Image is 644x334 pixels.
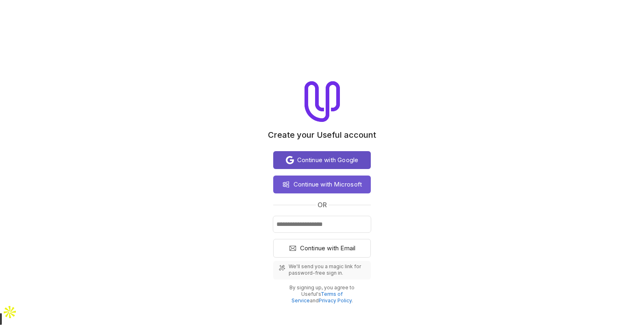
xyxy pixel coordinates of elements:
span: We'll send you a magic link for password-free sign in. [289,263,366,276]
button: Continue with Email [273,239,371,258]
span: Continue with Microsoft [294,180,362,189]
p: By signing up, you agree to Useful's and . [280,284,364,304]
a: Terms of Service [292,291,343,304]
h1: Create your Useful account [268,130,376,140]
button: Continue with Google [273,151,371,169]
span: Continue with Google [297,155,359,165]
span: Continue with Email [300,243,356,253]
input: Email [273,216,371,232]
a: Privacy Policy [319,297,352,304]
span: or [318,200,327,210]
button: Continue with Microsoft [273,176,371,193]
img: Apollo [2,304,18,320]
